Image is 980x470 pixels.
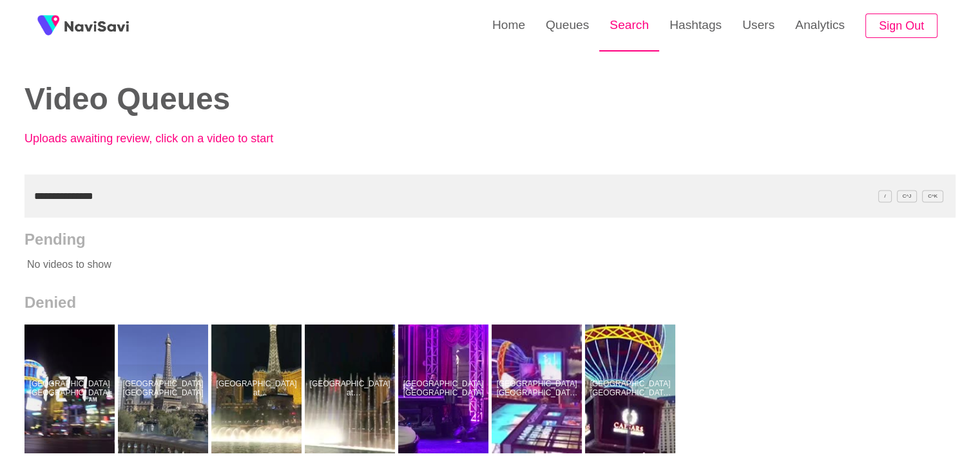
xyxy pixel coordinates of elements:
[398,324,492,453] a: [GEOGRAPHIC_DATA] [GEOGRAPHIC_DATA]Paris Las Vegas
[922,190,943,202] span: C^K
[24,230,956,249] h2: Pending
[24,82,470,117] h2: Video Queues
[865,14,937,39] button: Sign Out
[32,10,64,42] img: fireSpot
[585,324,678,453] a: [GEOGRAPHIC_DATA] [GEOGRAPHIC_DATA] 1Paris Las Vegas 1
[118,324,211,453] a: [GEOGRAPHIC_DATA] [GEOGRAPHIC_DATA]Paris Las Vegas
[878,190,891,202] span: /
[492,324,585,453] a: [GEOGRAPHIC_DATA] [GEOGRAPHIC_DATA] 2Paris Las Vegas 2
[64,19,129,32] img: fireSpot
[305,324,398,453] a: [GEOGRAPHIC_DATA] at [GEOGRAPHIC_DATA]Eiffel Tower at Paris Las Vegas
[24,132,308,146] p: Uploads awaiting review, click on a video to start
[24,294,956,312] h2: Denied
[24,249,862,281] p: No videos to show
[897,190,918,202] span: C^J
[211,324,305,453] a: [GEOGRAPHIC_DATA] at [GEOGRAPHIC_DATA]Eiffel Tower at Paris Las Vegas
[24,324,118,453] a: [GEOGRAPHIC_DATA] [GEOGRAPHIC_DATA]Paris Las Vegas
